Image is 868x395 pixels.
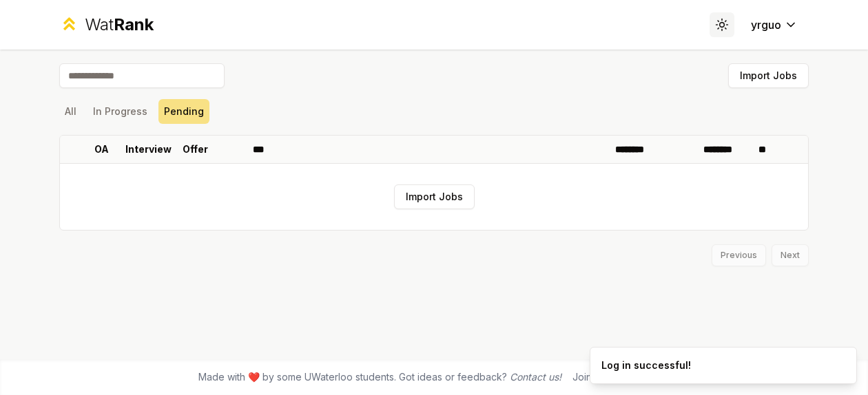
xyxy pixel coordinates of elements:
button: Import Jobs [394,184,475,209]
span: Rank [114,14,154,34]
div: Join our discord! [572,370,649,384]
button: In Progress [87,99,153,124]
p: Offer [183,142,208,156]
button: Pending [158,99,209,124]
div: Wat [85,14,154,36]
span: Made with ❤️ by some UWaterloo students. Got ideas or feedback? [198,370,561,384]
div: Log in successful! [601,359,691,372]
button: All [59,99,82,124]
button: Import Jobs [728,63,809,88]
a: Contact us! [510,371,561,383]
p: Interview [125,142,172,156]
span: yrguo [751,17,781,33]
p: OA [94,142,109,156]
a: WatRank [59,14,154,36]
button: yrguo [740,12,809,37]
